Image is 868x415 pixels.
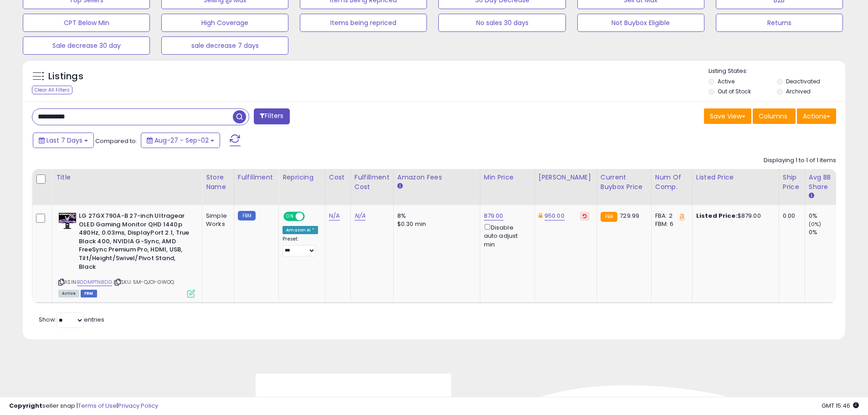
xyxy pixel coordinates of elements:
[238,173,275,182] div: Fulfillment
[601,212,617,222] small: FBA
[655,212,685,220] div: FBA: 2
[539,173,593,182] div: [PERSON_NAME]
[786,77,820,85] label: Deactivated
[354,173,390,192] div: Fulfillment Cost
[655,173,688,192] div: Num of Comp.
[161,14,288,32] button: High Coverage
[809,192,814,200] small: Avg BB Share.
[655,220,685,228] div: FBM: 6
[81,290,97,297] span: FBM
[397,182,403,190] small: Amazon Fees.
[79,212,190,273] b: LG 27GX790A-B 27-inch Ultragear OLED Gaming Monitor QHD 1440p 480Hz, 0.03ms, DisplayPort 2.1, Tru...
[696,173,775,182] div: Listed Price
[282,236,318,256] div: Preset:
[354,211,365,220] a: N/A
[753,108,796,124] button: Columns
[786,87,811,95] label: Archived
[46,136,82,145] span: Last 7 Days
[544,211,565,220] a: 950.00
[161,36,288,55] button: sale decrease 7 days
[56,173,198,182] div: Title
[809,173,842,192] div: Avg BB Share
[23,14,150,32] button: CPT Below Min
[77,278,112,286] a: B0DMPTN8DG
[601,173,647,192] div: Current Buybox Price
[716,14,843,32] button: Returns
[709,67,845,76] p: Listing States:
[484,173,531,182] div: Min Price
[254,108,289,124] button: Filters
[809,228,846,236] div: 0%
[154,136,209,145] span: Aug-27 - Sep-02
[484,222,528,249] div: Disable auto adjust min
[577,14,704,32] button: Not Buybox Eligible
[397,220,473,228] div: $0.30 min
[33,133,94,148] button: Last 7 Days
[58,290,79,297] span: All listings currently available for purchase on Amazon
[329,211,340,220] a: N/A
[718,77,734,85] label: Active
[696,211,738,220] b: Listed Price:
[438,14,565,32] button: No sales 30 days
[113,278,174,286] span: | SKU: 5M-QJOI-GWOQ
[397,173,476,182] div: Amazon Fees
[484,211,503,220] a: 879.00
[300,14,427,32] button: Items being repriced
[95,137,137,145] span: Compared to:
[718,87,751,95] label: Out of Stock
[206,173,230,192] div: Store Name
[620,211,639,220] span: 729.99
[783,212,798,220] div: 0.00
[797,108,836,124] button: Actions
[397,212,473,220] div: 8%
[32,86,72,94] div: Clear All Filters
[58,212,195,297] div: ASIN:
[783,173,801,192] div: Ship Price
[809,212,846,220] div: 0%
[282,226,318,234] div: Amazon AI *
[284,213,296,220] span: ON
[23,36,150,55] button: Sale decrease 30 day
[764,156,836,165] div: Displaying 1 to 1 of 1 items
[141,133,220,148] button: Aug-27 - Sep-02
[48,70,83,83] h5: Listings
[303,213,318,220] span: OFF
[206,212,227,228] div: Simple Works
[58,212,77,230] img: 51aymzj1TlL._SL40_.jpg
[759,112,787,121] span: Columns
[696,212,772,220] div: $879.00
[39,315,104,324] span: Show: entries
[329,173,347,182] div: Cost
[238,211,256,220] small: FBM
[809,220,822,228] small: (0%)
[704,108,751,124] button: Save View
[282,173,321,182] div: Repricing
